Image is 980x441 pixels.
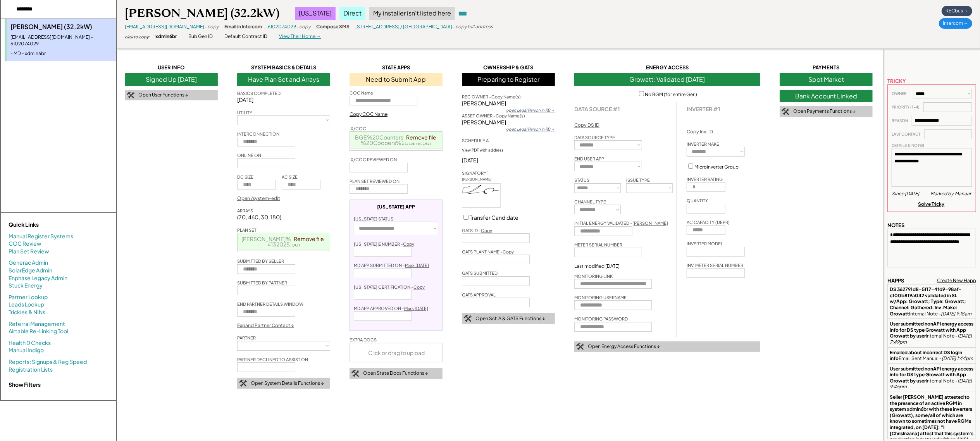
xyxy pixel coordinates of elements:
div: Internal Note - [890,366,974,390]
a: Partner Lookup [9,293,48,301]
div: PLAN SET REVIEWED ON [350,178,400,184]
div: [US_STATE] [295,7,336,19]
div: [PERSON_NAME] [462,119,555,126]
div: MONITORING USERNAME [574,295,627,300]
a: Plan Set Review [9,248,49,255]
a: [EMAIL_ADDRESS][DOMAIN_NAME] [125,24,204,29]
a: Stuck Energy [9,282,43,289]
div: Bank Account Linked [780,90,873,102]
div: CHANNEL TYPE [574,199,606,205]
div: GATS PLANT NAME - [462,249,514,255]
div: Default Contract ID [224,33,267,40]
div: ISSUE TYPE [626,177,650,183]
a: Enphase Legacy Admin [9,274,67,282]
a: SolarEdge Admin [9,267,52,274]
div: Open User Functions ↓ [138,92,188,98]
div: REASON [892,118,908,123]
div: [PERSON_NAME] [462,177,501,182]
div: Signed Up [DATE] [125,73,218,86]
div: Open State Docs Functions ↓ [363,370,428,377]
div: My installer isn't listed here [369,7,455,19]
div: UTILITY [237,110,252,115]
div: [PERSON_NAME] (32.2kW) [10,22,112,31]
a: 6102074029 [268,24,296,29]
u: Copy Name(s) [496,113,525,118]
div: SUBMITTED BY PARTNER [237,280,287,286]
div: [US_STATE] CERTIFICATION - [354,284,425,290]
div: ONLINE ON [237,152,261,158]
div: [US_STATE] APP [377,204,415,210]
img: tool-icon.png [239,380,247,387]
div: EXTRA DOCS [350,337,377,343]
div: Create New Happ [937,277,976,284]
div: [EMAIL_ADDRESS][DOMAIN_NAME] - 6102074029 [10,34,112,47]
div: Compose SMS [316,24,350,30]
div: (70, 460, 30, 180) [237,214,281,221]
div: Open Sch A & GATS Functions ↓ [475,315,545,322]
div: GATS ID - [462,227,492,233]
div: PARTNER DECLINED TO ASSIST ON [237,357,308,362]
div: Copy DS ID [574,122,599,129]
strong: Show Filters [9,381,41,388]
div: Click or drag to upload [350,343,443,362]
div: Direct [339,7,365,19]
label: No RGM (for entire Gen) [645,91,698,97]
div: DATA SOURCE TYPE [574,134,615,140]
img: tool-icon.png [464,315,472,322]
div: - copy [296,24,310,30]
a: Airtable Re-Linking Tool [9,327,68,335]
div: GATS APPROVAL [462,292,496,298]
div: IX/COC REVIEWED ON [350,157,397,162]
div: SUBMITTED BY SELLER [237,258,284,264]
strong: DS 362791d8-5f17-4fd9-98af-c100b8f9a042 validated in SL w/App: Growatt; Type: Growatt; Channel: G... [890,286,967,316]
div: MONITORING PASSWORD [574,316,628,322]
a: COC Review [9,240,41,248]
div: INVERTER RATING [687,176,723,182]
div: Open System Details Functions ↓ [251,380,324,387]
div: INITIAL ENERGY VALIDATED - [574,220,668,226]
div: Open Payments Functions ↓ [793,108,856,115]
em: [DATE] 9:45pm [890,378,973,390]
img: tool-icon.png [576,343,584,350]
div: [DATE] [462,157,555,164]
div: END PARTNER DETAILS WINDOW [237,301,303,307]
div: Open Energy Access Functions ↓ [588,343,660,350]
em: [DATE] 7:49pm [890,333,973,345]
a: [PERSON_NAME]%20solar%2004132025.pdf [241,235,327,248]
div: METER SERIAL NUMBER [574,242,622,248]
div: LAST CONTACT [892,132,920,137]
div: View Their Home → [279,33,321,40]
div: NOTES [887,222,904,229]
div: Open /system-edit [237,195,280,202]
strong: DATA SOURCE #1 [574,105,620,112]
a: [STREET_ADDRESS] / [GEOGRAPHIC_DATA] [355,24,452,29]
div: open Legal Person in RB → [506,107,555,113]
label: Microinverter Group [694,164,739,170]
div: INVERTER #1 [687,105,720,112]
div: Email in Intercom [224,24,262,30]
div: ARRAYS [237,208,253,214]
img: 96k3fJgD0AAAAASUVORK5CYII= [462,184,500,207]
u: [PERSON_NAME] [632,220,668,226]
div: xdmln6br [155,33,177,40]
img: tool-icon.png [127,92,134,99]
u: Copy [503,249,514,254]
u: Copy [481,228,492,233]
u: Mark [DATE] [404,306,428,311]
a: Referral Management [9,320,65,328]
div: Expand Partner Contact ↓ [237,322,294,329]
div: ENERGY ACCESS [574,64,760,71]
div: IX/COC [350,126,366,131]
div: PLAN SET [237,227,257,233]
div: TRICKY [887,78,906,84]
div: INVERTER MAKE [687,141,719,147]
label: Transfer Candidate [470,214,518,221]
div: PRIORITY (1-4) [892,105,920,110]
div: - copy [204,24,219,30]
div: Spot Market [780,73,873,86]
div: BASICS COMPLETED [237,90,281,96]
strong: User submitted nonAPI energy access info for DS type Growatt with App Growatt by user [890,321,974,339]
div: USER INFO [125,64,218,71]
div: AC CAPACITY (DEPR) [687,219,730,225]
div: OWNERSHIP & GATS [462,64,555,71]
